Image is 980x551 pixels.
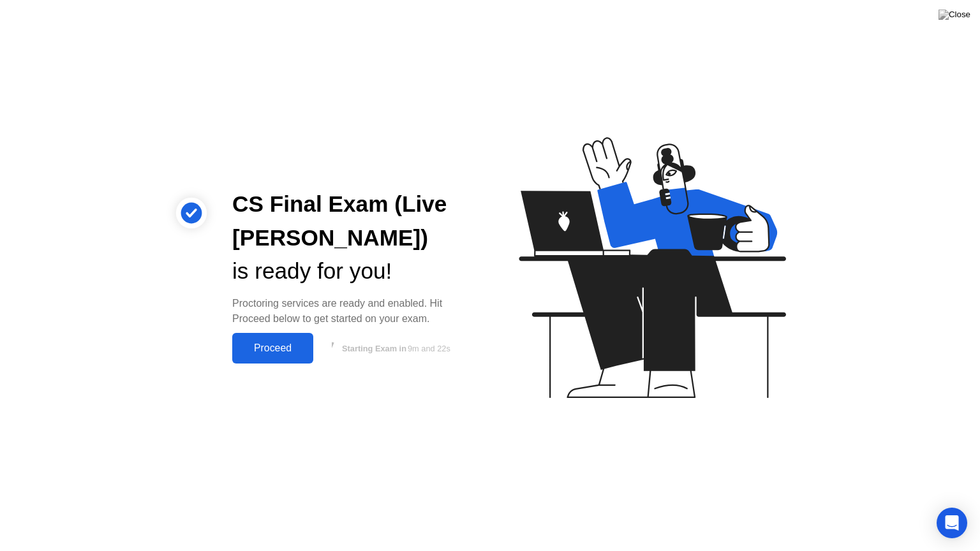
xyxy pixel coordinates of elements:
[236,342,309,354] div: Proceed
[320,336,470,360] button: Starting Exam in9m and 22s
[937,508,967,538] div: Open Intercom Messenger
[232,187,470,255] div: CS Final Exam (Live [PERSON_NAME])
[232,254,470,288] div: is ready for you!
[939,10,970,20] img: Close
[408,344,450,353] span: 9m and 22s
[232,296,470,327] div: Proctoring services are ready and enabled. Hit Proceed below to get started on your exam.
[232,333,313,364] button: Proceed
